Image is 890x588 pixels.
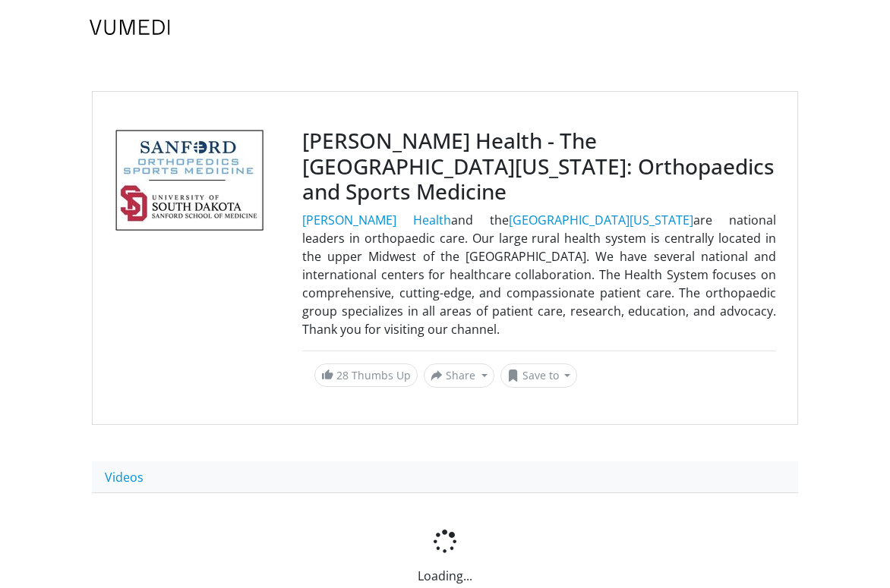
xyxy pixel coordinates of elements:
[302,212,451,228] a: [PERSON_NAME] Health
[336,368,349,382] span: 28
[302,128,776,205] h3: [PERSON_NAME] Health - The [GEOGRAPHIC_DATA][US_STATE]: Orthopaedics and Sports Medicine
[509,212,693,228] a: [GEOGRAPHIC_DATA][US_STATE]
[424,363,494,388] button: Share
[314,363,418,387] a: 28 Thumbs Up
[92,567,798,585] p: Loading...
[90,20,170,35] img: VuMedi Logo
[302,211,776,338] p: and the are national leaders in orthopaedic care. Our large rural health system is centrally loca...
[500,363,578,388] button: Save to
[114,128,266,231] img: Sanford Health - The University of South Dakota School of Medicine: Orthopaedics and Sports Medicine
[92,461,156,493] a: Videos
